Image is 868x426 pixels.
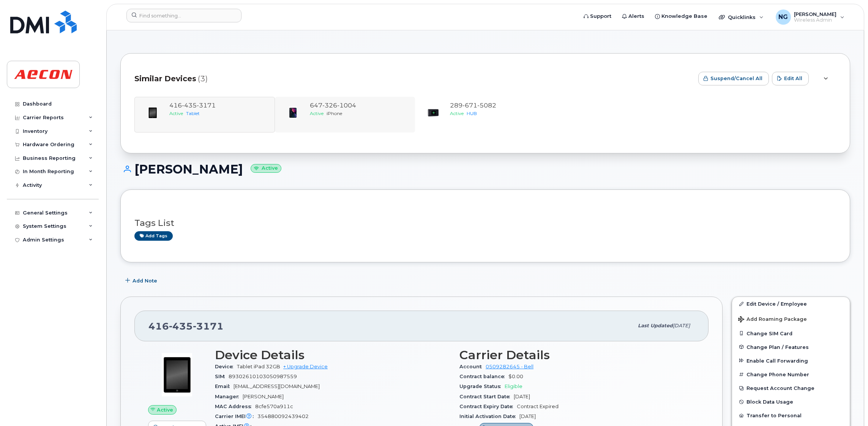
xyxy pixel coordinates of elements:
[243,394,284,399] span: [PERSON_NAME]
[193,320,224,332] span: 3171
[732,381,850,395] button: Request Account Change
[279,101,411,128] a: 6473261004ActiveiPhone
[198,73,208,84] span: (3)
[732,368,850,381] button: Change Phone Number
[732,340,850,354] button: Change Plan / Features
[133,277,157,284] span: Add Note
[134,231,173,241] a: Add tags
[215,404,255,409] span: MAC Address
[732,395,850,409] button: Block Data Usage
[732,327,850,340] button: Change SIM Card
[746,358,808,363] span: Enable Call Forwarding
[459,374,508,379] span: Contract balance
[255,404,293,409] span: 8cfe570a911c
[450,102,496,109] span: 289
[120,163,850,176] h1: [PERSON_NAME]
[732,297,850,311] a: Edit Device / Employee
[229,374,297,379] span: 89302610103050987559
[420,101,551,128] a: 2896715082ActiveHUB
[772,72,809,85] button: Edit All
[310,110,324,116] span: Active
[327,110,342,116] span: iPhone
[459,364,486,369] span: Account
[234,383,320,389] span: [EMAIL_ADDRESS][DOMAIN_NAME]
[251,164,281,173] small: Active
[732,354,850,368] button: Enable Call Forwarding
[477,102,496,109] span: 5082
[508,374,523,379] span: $0.00
[237,364,280,369] span: Tablet iPad 32GB
[337,102,356,109] span: 1004
[215,364,237,369] span: Device
[134,218,836,228] h3: Tags List
[732,311,850,327] button: Add Roaming Package
[486,364,533,369] a: 0509282645 - Bell
[148,320,224,332] span: 416
[134,73,196,84] span: Similar Devices
[459,404,517,409] span: Contract Expiry Date
[286,105,301,120] img: image20231002-3703462-1ig824h.jpeg
[169,320,193,332] span: 435
[698,72,769,85] button: Suspend/Cancel All
[283,364,328,369] a: + Upgrade Device
[215,413,257,419] span: Carrier IMEI
[638,323,673,328] span: Last updated
[738,316,807,323] span: Add Roaming Package
[467,110,477,116] span: HUB
[215,383,234,389] span: Email
[459,383,505,389] span: Upgrade Status
[519,413,536,419] span: [DATE]
[459,413,519,419] span: Initial Activation Date
[215,348,450,362] h3: Device Details
[426,105,441,120] img: image20231002-3703462-9mpqx.jpeg
[517,404,559,409] span: Contract Expired
[215,394,243,399] span: Manager
[673,323,690,328] span: [DATE]
[459,348,695,362] h3: Carrier Details
[710,75,762,82] span: Suspend/Cancel All
[310,102,356,109] span: 647
[154,352,200,398] img: image20231002-3703462-fz3vdb.jpeg
[505,383,522,389] span: Eligible
[784,75,802,82] span: Edit All
[450,110,464,116] span: Active
[746,344,809,350] span: Change Plan / Features
[157,406,173,413] span: Active
[462,102,477,109] span: 671
[514,394,530,399] span: [DATE]
[459,394,514,399] span: Contract Start Date
[322,102,337,109] span: 326
[120,274,164,287] button: Add Note
[732,409,850,422] button: Transfer to Personal
[257,413,309,419] span: 354880092439402
[215,374,229,379] span: SIM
